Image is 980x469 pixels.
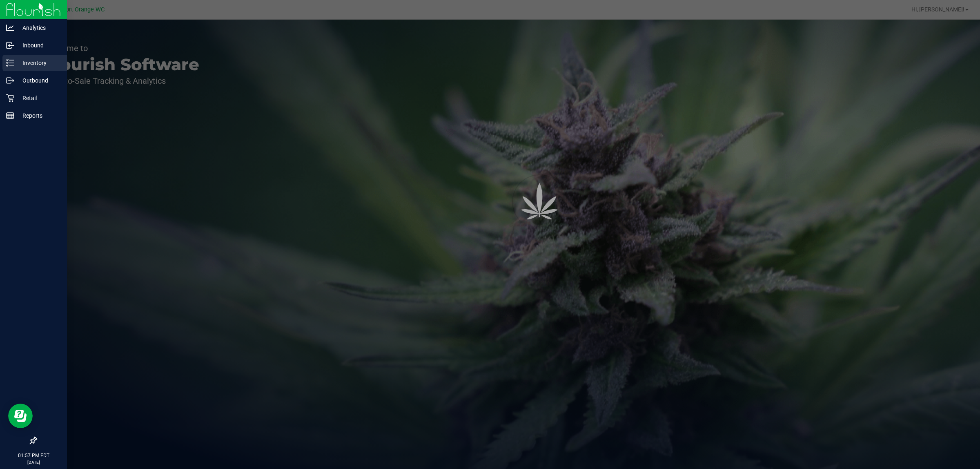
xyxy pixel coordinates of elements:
[14,58,63,68] p: Inventory
[6,41,14,49] inline-svg: Inbound
[14,23,63,33] p: Analytics
[14,40,63,50] p: Inbound
[14,76,63,85] p: Outbound
[6,94,14,102] inline-svg: Retail
[8,404,33,428] iframe: Resource center
[6,76,14,85] inline-svg: Outbound
[14,111,63,121] p: Reports
[6,59,14,67] inline-svg: Inventory
[14,93,63,103] p: Retail
[6,24,14,32] inline-svg: Analytics
[4,459,63,465] p: [DATE]
[6,112,14,120] inline-svg: Reports
[4,452,63,459] p: 01:57 PM EDT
